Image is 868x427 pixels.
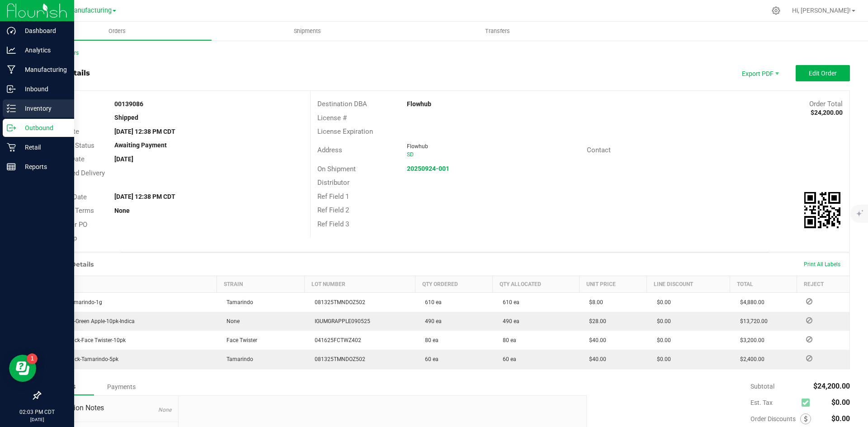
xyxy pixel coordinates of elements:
span: $24,200.00 [813,382,850,390]
span: Subtotal [750,383,774,390]
th: Lot Number [305,276,415,292]
span: None [222,318,240,324]
span: On Shipment [317,165,356,173]
li: Export PDF [732,65,787,81]
span: Calculate excise tax [802,396,814,408]
inline-svg: Inventory [7,104,16,113]
span: $0.00 [831,398,850,407]
inline-svg: Reports [7,162,16,171]
inline-svg: Analytics [7,46,16,55]
span: Ref Field 3 [317,220,349,228]
span: 80 ea [498,337,516,343]
qrcode: 00139086 [804,192,840,228]
strong: [DATE] 12:38 PM CDT [114,193,175,200]
span: 490 ea [498,318,519,324]
span: License Expiration [317,127,373,136]
span: Preroll Pack-Tamarindo-5pk [46,356,118,362]
span: Reject Inventory [802,356,816,361]
span: 60 ea [420,356,439,362]
div: Manage settings [770,6,782,15]
span: $3,200.00 [736,337,764,343]
span: Hi, [PERSON_NAME]! [792,7,851,14]
span: Contact [587,146,611,154]
span: $2,400.00 [736,356,764,362]
th: Line Discount [647,276,730,292]
p: [DATE] [4,416,70,423]
span: Ref Field 2 [317,206,349,214]
span: Transfers [473,27,522,35]
span: 490 ea [420,318,442,324]
span: 610 ea [420,299,442,305]
span: Order Total [809,100,843,108]
span: Edit Order [809,70,837,77]
p: Manufacturing [16,64,70,75]
span: 041625FCTWZ402 [310,337,361,343]
inline-svg: Dashboard [7,26,16,35]
span: Gummies-Green Apple-10pk-Indica [46,318,135,324]
span: Order Discounts [750,415,800,422]
a: Shipments [212,22,402,41]
p: Inventory [16,103,70,114]
span: SD [407,151,414,158]
span: Address [317,146,342,154]
p: Retail [16,142,70,153]
span: $40.00 [585,337,606,343]
strong: None [114,207,130,214]
span: $0.00 [652,356,671,362]
span: License # [317,114,347,122]
span: $0.00 [652,318,671,324]
th: Item [41,276,217,292]
strong: [DATE] 12:38 PM CDT [114,128,175,135]
a: Orders [22,22,212,41]
div: Payments [94,379,148,395]
span: $0.00 [831,414,850,423]
strong: Shipped [114,114,138,121]
span: Reject Inventory [802,299,816,304]
iframe: Resource center [9,355,36,382]
strong: [DATE] [114,155,133,163]
span: 081325TMNDOZ502 [310,356,365,362]
span: Est. Tax [750,399,798,406]
span: Destination Notes [47,403,171,413]
p: Outbound [16,122,70,133]
span: 60 ea [498,356,516,362]
th: Qty Allocated [493,276,580,292]
strong: Flowhub [407,100,431,108]
span: 081325TMNDOZ502 [310,299,365,305]
span: Face Twister [222,337,257,343]
strong: 00139086 [114,100,143,108]
p: Dashboard [16,25,70,36]
span: Flowhub [407,143,428,150]
span: Requested Delivery Date [47,169,105,188]
span: Tamarindo [222,356,253,362]
span: 80 ea [420,337,439,343]
a: 20250924-001 [407,165,449,172]
inline-svg: Manufacturing [7,65,16,74]
span: IGUMGRAPPLE090525 [310,318,370,324]
span: Reject Inventory [802,318,816,323]
th: Strain [217,276,305,292]
span: $8.00 [585,299,603,305]
th: Reject [797,276,849,292]
th: Total [730,276,797,292]
iframe: Resource center unread badge [27,353,38,364]
th: Unit Price [579,276,647,292]
span: $0.00 [652,337,671,343]
img: Scan me! [804,192,840,228]
span: Print All Labels [804,261,840,267]
span: $0.00 [652,299,671,305]
button: Edit Order [796,65,850,81]
span: $40.00 [585,356,606,362]
inline-svg: Outbound [7,123,16,132]
inline-svg: Retail [7,143,16,152]
span: None [158,407,171,413]
th: Qty Ordered [415,276,492,292]
span: Distributor [317,178,349,187]
span: Preroll Pack-Face Twister-10pk [46,337,126,343]
p: Inbound [16,84,70,94]
p: 02:03 PM CDT [4,408,70,416]
span: Orders [96,27,138,35]
span: Ref Field 1 [317,192,349,201]
span: Shipments [282,27,333,35]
